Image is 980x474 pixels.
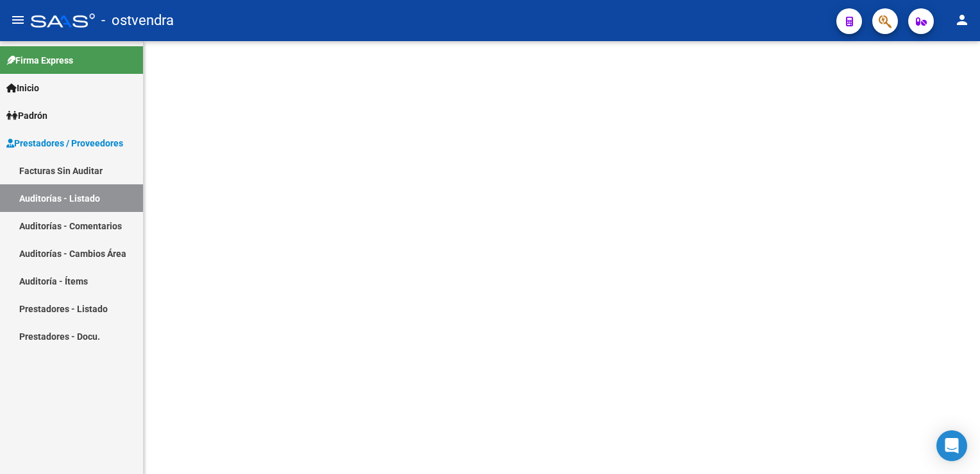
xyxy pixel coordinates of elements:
span: - ostvendra [101,6,174,35]
span: Firma Express [6,53,73,67]
span: Padrón [6,109,47,123]
div: Open Intercom Messenger [936,430,967,461]
mat-icon: person [954,12,970,28]
span: Inicio [6,81,39,95]
mat-icon: menu [10,12,26,28]
span: Prestadores / Proveedores [6,136,123,150]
